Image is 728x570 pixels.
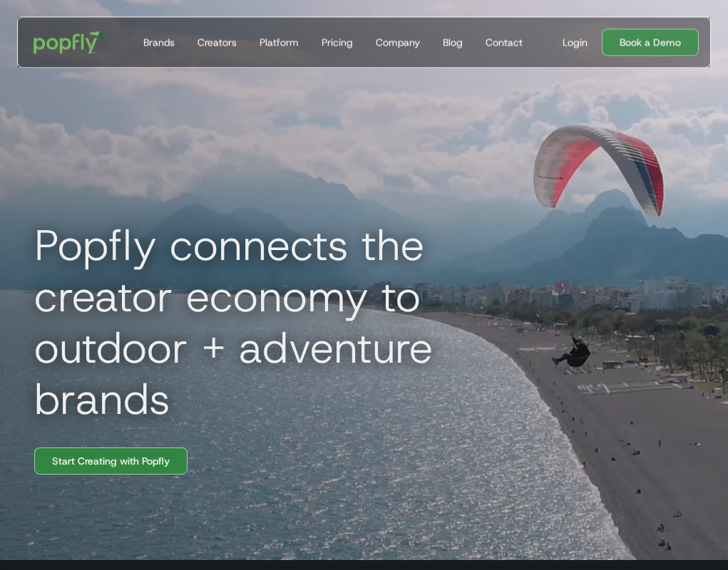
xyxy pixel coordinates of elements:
div: Pricing [322,35,353,49]
h1: Popfly connects the creator economy to outdoor + adventure brands [23,219,526,425]
a: Company [370,17,426,67]
a: Pricing [316,17,359,67]
div: Platform [260,35,299,49]
a: Platform [254,17,304,67]
div: Contact [486,35,523,49]
div: Brands [143,35,175,49]
a: Brands [138,17,180,67]
a: Login [557,35,593,49]
div: Blog [443,35,463,49]
a: home [24,21,116,63]
a: Contact [480,17,528,67]
a: Book a Demo [602,28,699,56]
div: Login [563,35,588,49]
a: Creators [192,17,242,67]
div: Company [376,35,420,49]
a: Blog [437,17,468,67]
div: Creators [198,35,237,49]
a: Start Creating with Popfly [34,447,188,475]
